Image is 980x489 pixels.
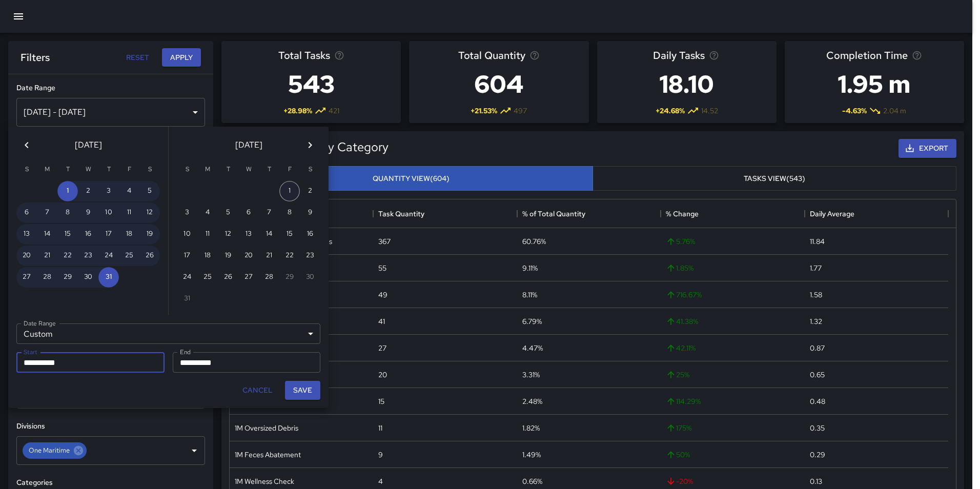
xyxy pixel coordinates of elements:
button: 26 [218,267,238,288]
button: 7 [37,202,57,223]
button: 5 [139,181,160,201]
button: 16 [78,224,98,244]
button: 5 [218,202,238,223]
button: 3 [177,202,197,223]
button: 1 [279,181,300,201]
button: 2 [300,181,320,201]
button: 11 [197,224,218,244]
label: Date Range [24,319,56,328]
button: 18 [197,246,218,266]
button: 12 [139,202,160,223]
button: 18 [119,224,139,244]
span: [DATE] [235,138,262,152]
button: 28 [37,267,57,288]
button: 25 [119,246,139,266]
button: 14 [37,224,57,244]
button: Cancel [238,381,277,400]
button: 13 [238,224,259,244]
button: 16 [300,224,320,244]
button: 25 [197,267,218,288]
button: 7 [259,202,279,223]
button: 1 [57,181,78,201]
button: 15 [279,224,300,244]
button: 10 [177,224,197,244]
span: Wednesday [239,159,258,180]
button: 21 [37,246,57,266]
span: Saturday [301,159,319,180]
button: 8 [279,202,300,223]
button: 20 [16,246,37,266]
button: 10 [98,202,119,223]
button: Next month [300,135,320,155]
span: Thursday [260,159,278,180]
button: 6 [16,202,37,223]
button: 3 [98,181,119,201]
button: 9 [300,202,320,223]
button: 21 [259,246,279,266]
button: 15 [57,224,78,244]
button: 22 [279,246,300,266]
span: Tuesday [58,159,77,180]
button: 23 [78,246,98,266]
button: 27 [16,267,37,288]
span: Saturday [140,159,159,180]
label: Start [24,348,37,356]
button: 28 [259,267,279,288]
button: 24 [177,267,197,288]
button: 13 [16,224,37,244]
span: Sunday [178,159,196,180]
button: 4 [197,202,218,223]
button: 17 [177,246,197,266]
button: 24 [98,246,119,266]
button: 14 [259,224,279,244]
span: Friday [120,159,138,180]
button: 19 [139,224,160,244]
label: End [180,348,191,356]
button: 20 [238,246,259,266]
button: 17 [98,224,119,244]
button: 4 [119,181,139,201]
span: Monday [38,159,56,180]
button: 12 [218,224,238,244]
button: 29 [57,267,78,288]
button: 22 [57,246,78,266]
button: 23 [300,246,320,266]
button: Previous month [16,135,37,155]
span: Sunday [17,159,36,180]
button: 27 [238,267,259,288]
span: Thursday [99,159,118,180]
span: Friday [280,159,299,180]
button: Save [285,381,320,400]
span: Monday [198,159,217,180]
button: 19 [218,246,238,266]
button: 26 [139,246,160,266]
span: [DATE] [75,138,102,152]
button: 2 [78,181,98,201]
div: Custom [16,323,320,344]
button: 11 [119,202,139,223]
button: 30 [78,267,98,288]
span: Tuesday [219,159,237,180]
button: 6 [238,202,259,223]
button: 9 [78,202,98,223]
button: 31 [98,267,119,288]
span: Wednesday [79,159,97,180]
button: 8 [57,202,78,223]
